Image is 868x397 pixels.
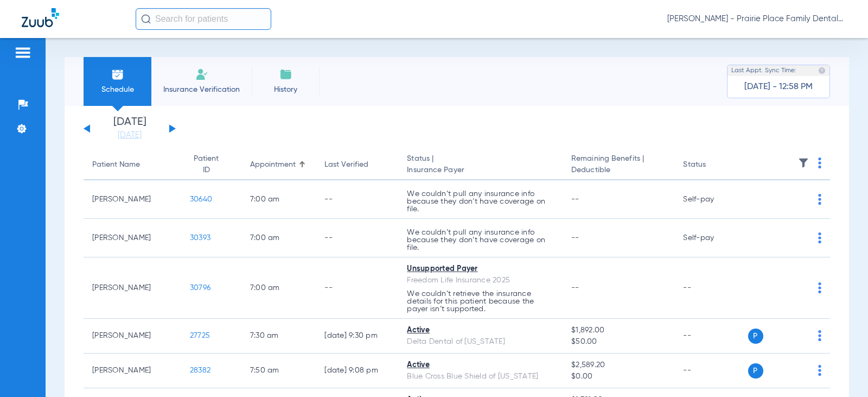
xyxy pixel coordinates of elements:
img: History [279,68,292,81]
td: -- [316,257,398,319]
div: Active [407,325,554,336]
td: -- [674,354,748,388]
td: -- [316,180,398,219]
div: Appointment [250,159,308,171]
span: Last Appt. Sync Time: [731,65,796,76]
img: group-dot-blue.svg [818,365,821,376]
a: [DATE] [97,130,162,141]
div: Blue Cross Blue Shield of [US_STATE] [407,371,554,382]
span: -- [571,196,579,203]
span: -- [571,234,579,242]
th: Remaining Benefits | [563,150,674,180]
span: 27725 [190,332,210,339]
td: -- [674,319,748,354]
td: -- [316,219,398,257]
td: 7:30 AM [241,319,316,354]
div: Freedom Life Insurance 2025 [407,275,554,286]
img: group-dot-blue.svg [818,282,821,293]
div: Patient Name [92,159,140,171]
th: Status | [398,150,563,180]
input: Search for patients [136,8,271,30]
p: We couldn’t pull any insurance info because they don’t have coverage on file. [407,190,554,213]
div: Patient ID [190,153,233,176]
img: Search Icon [141,14,151,24]
div: Unsupported Payer [407,263,554,275]
div: Last Verified [324,159,368,171]
div: Patient Name [92,159,173,171]
img: group-dot-blue.svg [818,157,821,168]
div: Delta Dental of [US_STATE] [407,336,554,348]
td: 7:00 AM [241,219,316,257]
img: filter.svg [798,157,809,168]
span: P [748,363,763,379]
td: 7:50 AM [241,354,316,388]
td: [DATE] 9:08 PM [316,354,398,388]
td: [PERSON_NAME] [84,354,181,388]
span: $2,589.20 [571,360,666,371]
span: 30640 [190,196,212,203]
td: [PERSON_NAME] [84,219,181,257]
div: Active [407,360,554,371]
span: Schedule [92,84,143,95]
td: Self-pay [674,219,748,257]
div: Appointment [250,159,296,171]
span: History [260,84,311,95]
span: Deductible [571,165,666,176]
td: -- [674,257,748,319]
th: Status [674,150,748,180]
p: We couldn’t retrieve the insurance details for this patient because the payer isn’t supported. [407,290,554,313]
span: [PERSON_NAME] - Prairie Place Family Dental [667,14,846,24]
span: $50.00 [571,336,666,348]
span: -- [571,284,579,292]
span: P [748,329,763,344]
span: Insurance Verification [159,84,244,95]
td: [PERSON_NAME] [84,180,181,219]
div: Last Verified [324,159,390,171]
td: 7:00 AM [241,180,316,219]
img: last sync help info [818,67,826,74]
span: 28382 [190,367,210,374]
img: hamburger-icon [14,46,31,59]
td: [DATE] 9:30 PM [316,319,398,354]
span: 30393 [190,234,210,242]
li: [DATE] [97,117,162,141]
div: Patient ID [190,153,223,176]
span: 30796 [190,284,210,292]
td: 7:00 AM [241,257,316,319]
td: [PERSON_NAME] [84,257,181,319]
span: [DATE] - 12:58 PM [744,81,813,92]
img: group-dot-blue.svg [818,232,821,243]
img: Zuub Logo [22,8,59,27]
img: Schedule [111,68,124,81]
span: $1,892.00 [571,325,666,336]
span: Insurance Payer [407,165,554,176]
img: Manual Insurance Verification [195,68,208,81]
td: Self-pay [674,180,748,219]
img: group-dot-blue.svg [818,330,821,341]
p: We couldn’t pull any insurance info because they don’t have coverage on file. [407,229,554,251]
td: [PERSON_NAME] [84,319,181,354]
img: group-dot-blue.svg [818,194,821,205]
span: $0.00 [571,371,666,382]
